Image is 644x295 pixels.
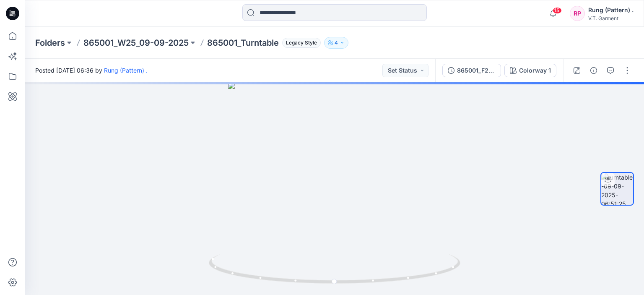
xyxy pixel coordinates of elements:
p: 4 [335,38,338,47]
div: V.T. Garment [588,15,634,21]
div: Rung (Pattern) . [588,5,634,15]
button: 4 [324,37,348,49]
button: Details [587,64,600,77]
button: 865001_F25_09-09-2025 [442,64,501,77]
span: Legacy Style [282,38,321,48]
a: Folders [35,37,65,49]
span: 15 [553,7,562,14]
button: Colorway 1 [504,64,556,77]
div: RP [570,6,585,21]
span: Posted [DATE] 06:36 by [35,66,148,75]
a: Rung (Pattern) . [104,67,148,74]
a: 865001_W25_09-09-2025 [83,37,189,49]
img: turntable-09-09-2025-06:51:25 [601,173,633,205]
div: Colorway 1 [519,66,551,75]
div: 865001_F25_09-09-2025 [457,66,496,75]
button: Legacy Style [279,37,321,49]
p: 865001_Turntable [207,37,279,49]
